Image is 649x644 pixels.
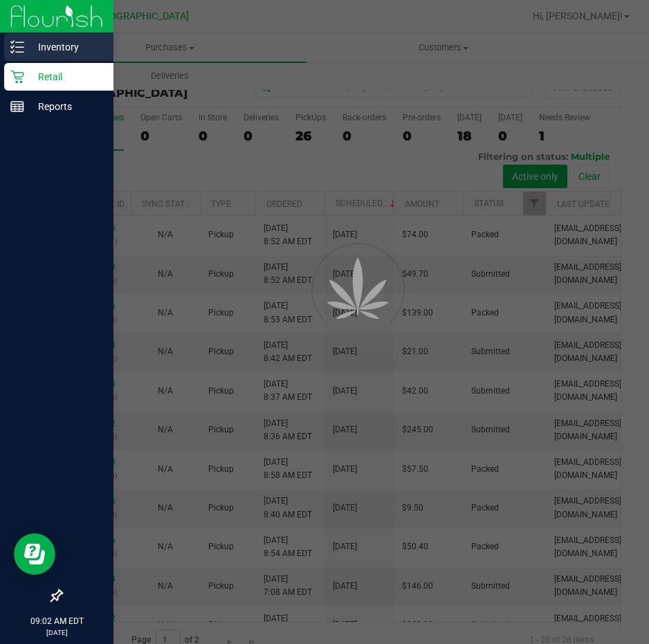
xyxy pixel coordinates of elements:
[10,70,24,84] inline-svg: Retail
[10,40,24,54] inline-svg: Inventory
[14,533,55,575] iframe: Resource center
[24,39,107,55] p: Inventory
[6,627,107,638] p: [DATE]
[24,98,107,115] p: Reports
[24,68,107,85] p: Retail
[6,615,107,627] p: 09:02 AM EDT
[10,100,24,113] inline-svg: Reports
